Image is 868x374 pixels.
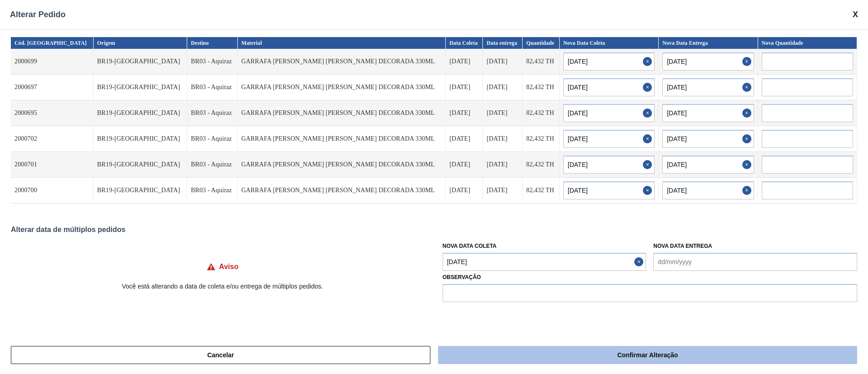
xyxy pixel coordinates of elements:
button: Close [742,104,754,122]
input: dd/mm/yyyy [662,181,754,199]
td: [DATE] [483,49,523,75]
button: Close [742,181,754,199]
td: BR03 - Aquiraz [187,75,238,100]
td: BR03 - Aquiraz [187,178,238,204]
td: BR03 - Aquiraz [187,126,238,152]
td: BR19-[GEOGRAPHIC_DATA] [94,178,187,204]
td: [DATE] [446,100,483,126]
td: [DATE] [446,152,483,178]
th: Cód. [GEOGRAPHIC_DATA] [11,37,94,49]
td: [DATE] [483,152,523,178]
h4: Aviso [219,263,239,271]
td: [DATE] [446,49,483,75]
td: 2000701 [11,152,94,178]
input: dd/mm/yyyy [563,130,655,148]
td: [DATE] [483,178,523,204]
td: GARRAFA [PERSON_NAME] [PERSON_NAME] DECORADA 330ML [238,178,446,204]
input: dd/mm/yyyy [662,130,754,148]
button: Close [742,78,754,96]
th: Material [238,37,446,49]
th: Data entrega [483,37,523,49]
td: BR19-[GEOGRAPHIC_DATA] [94,126,187,152]
td: 82,432 TH [523,178,560,204]
input: dd/mm/yyyy [662,78,754,96]
input: dd/mm/yyyy [662,104,754,122]
td: [DATE] [483,100,523,126]
td: [DATE] [446,75,483,100]
th: Quantidade [523,37,560,49]
button: Close [742,130,754,148]
td: BR03 - Aquiraz [187,49,238,75]
input: dd/mm/yyyy [563,156,655,174]
td: 82,432 TH [523,152,560,178]
td: 2000699 [11,49,94,75]
input: dd/mm/yyyy [563,104,655,122]
div: Alterar data de múltiplos pedidos [11,226,857,234]
td: [DATE] [446,126,483,152]
input: dd/mm/yyyy [443,253,646,271]
th: Nova Data Entrega [659,37,758,49]
th: Origem [94,37,187,49]
td: GARRAFA [PERSON_NAME] [PERSON_NAME] DECORADA 330ML [238,100,446,126]
td: GARRAFA [PERSON_NAME] [PERSON_NAME] DECORADA 330ML [238,152,446,178]
td: 82,432 TH [523,49,560,75]
button: Close [643,104,655,122]
td: BR03 - Aquiraz [187,152,238,178]
td: [DATE] [483,75,523,100]
button: Close [742,156,754,174]
td: 2000697 [11,75,94,100]
td: [DATE] [446,178,483,204]
button: Cancelar [11,346,430,364]
td: BR19-[GEOGRAPHIC_DATA] [94,100,187,126]
td: [DATE] [483,126,523,152]
input: dd/mm/yyyy [563,181,655,199]
button: Confirmar Alteração [438,346,857,364]
td: 2000695 [11,100,94,126]
button: Close [742,52,754,71]
input: dd/mm/yyyy [653,253,857,271]
button: Close [643,156,655,174]
td: 2000702 [11,126,94,152]
th: Nova Quantidade [758,37,857,49]
td: 82,432 TH [523,126,560,152]
td: GARRAFA [PERSON_NAME] [PERSON_NAME] DECORADA 330ML [238,75,446,100]
th: Data Coleta [446,37,483,49]
input: dd/mm/yyyy [563,52,655,71]
button: Close [643,52,655,71]
p: Você está alterando a data de coleta e/ou entrega de múltiplos pedidos. [11,283,434,290]
button: Close [643,78,655,96]
td: BR19-[GEOGRAPHIC_DATA] [94,49,187,75]
span: Alterar Pedido [10,10,66,19]
th: Destino [187,37,238,49]
td: GARRAFA [PERSON_NAME] [PERSON_NAME] DECORADA 330ML [238,126,446,152]
button: Close [643,130,655,148]
input: dd/mm/yyyy [662,52,754,71]
td: BR19-[GEOGRAPHIC_DATA] [94,75,187,100]
td: 82,432 TH [523,75,560,100]
label: Nova Data Coleta [443,243,497,249]
button: Close [634,253,646,271]
td: 82,432 TH [523,100,560,126]
input: dd/mm/yyyy [563,78,655,96]
td: GARRAFA [PERSON_NAME] [PERSON_NAME] DECORADA 330ML [238,49,446,75]
td: BR19-[GEOGRAPHIC_DATA] [94,152,187,178]
label: Observação [443,271,857,284]
button: Close [643,181,655,199]
input: dd/mm/yyyy [662,156,754,174]
th: Nova Data Coleta [560,37,659,49]
label: Nova Data Entrega [653,243,712,249]
td: BR03 - Aquiraz [187,100,238,126]
td: 2000700 [11,178,94,204]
